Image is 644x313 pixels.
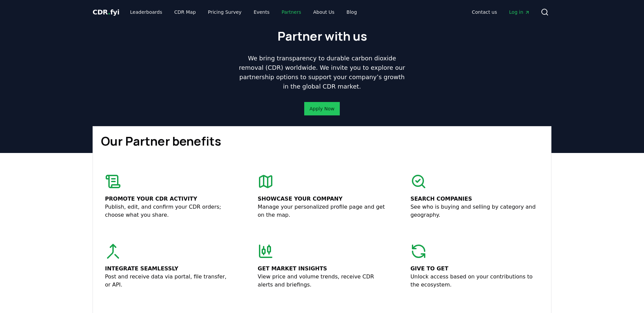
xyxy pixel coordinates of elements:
a: Pricing Survey [203,6,247,18]
p: Unlock access based on your contributions to the ecosystem. [411,273,539,289]
a: Events [248,6,275,18]
p: View price and volume trends, receive CDR alerts and briefings. [258,273,386,289]
span: CDR fyi [93,8,119,16]
a: Blog [341,6,362,18]
a: CDR.fyi [93,7,119,17]
p: Post and receive data via portal, file transfer, or API. [105,273,233,289]
p: See who is buying and selling by category and geography. [411,203,539,219]
a: Partners [276,6,307,18]
a: Leaderboards [125,6,168,18]
span: Log in [509,9,530,15]
p: Get market insights [258,265,386,273]
nav: Main [125,6,362,18]
h1: Partner with us [277,30,367,43]
p: Search companies [411,195,539,203]
p: Give to get [411,265,539,273]
p: We bring transparency to durable carbon dioxide removal (CDR) worldwide. We invite you to explore... [236,54,408,91]
a: Contact us [467,6,502,18]
p: Manage your personalized profile page and get on the map. [258,203,386,219]
a: CDR Map [169,6,201,18]
p: Showcase your company [258,195,386,203]
p: Promote your CDR activity [105,195,233,203]
p: Publish, edit, and confirm your CDR orders; choose what you share. [105,203,233,219]
h1: Our Partner benefits [101,135,543,148]
span: . [108,8,110,16]
a: Apply Now [310,105,334,112]
a: About Us [308,6,340,18]
p: Integrate seamlessly [105,265,233,273]
nav: Main [467,6,535,18]
a: Log in [504,6,535,18]
button: Apply Now [304,102,340,115]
